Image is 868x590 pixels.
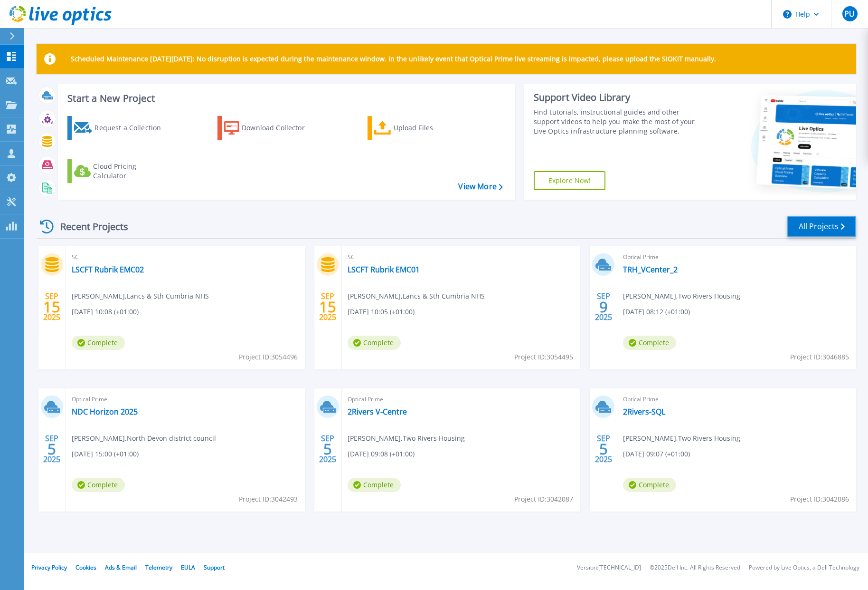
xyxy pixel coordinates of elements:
[72,394,299,405] span: Optical Prime
[71,55,716,63] p: Scheduled Maintenance [DATE][DATE]: No disruption is expected during the maintenance window. In t...
[348,252,575,262] span: SC
[319,303,336,311] span: 15
[534,171,606,190] a: Explore Now!
[514,352,573,362] span: Project ID: 3054495
[534,91,702,104] div: Support Video Library
[623,291,740,301] span: [PERSON_NAME] , Two Rivers Housing
[623,433,740,444] span: [PERSON_NAME] , Two Rivers Housing
[72,433,216,444] span: [PERSON_NAME] , North Devon district council
[105,563,137,571] a: Ads & Email
[145,563,172,571] a: Telemetry
[594,432,613,466] div: SEP 2025
[72,252,299,262] span: SC
[181,563,195,571] a: EULA
[242,118,318,137] div: Download Collector
[67,159,173,183] a: Cloud Pricing Calculator
[72,291,209,301] span: [PERSON_NAME] , Lancs & Sth Cumbria NHS
[72,478,125,492] span: Complete
[239,494,298,504] span: Project ID: 3042493
[594,290,613,324] div: SEP 2025
[348,307,415,317] span: [DATE] 10:05 (+01:00)
[650,565,740,571] li: © 2025 Dell Inc. All Rights Reserved
[599,445,608,453] span: 5
[94,118,170,137] div: Request a Collection
[577,565,641,571] li: Version: [TECHNICAL_ID]
[844,10,855,18] span: PU
[319,432,337,466] div: SEP 2025
[204,563,225,571] a: Support
[72,307,139,317] span: [DATE] 10:08 (+01:00)
[75,563,96,571] a: Cookies
[394,118,470,137] div: Upload Files
[348,433,465,444] span: [PERSON_NAME] , Two Rivers Housing
[47,445,56,453] span: 5
[599,303,608,311] span: 9
[458,182,502,191] a: View More
[623,336,676,350] span: Complete
[787,216,856,237] a: All Projects
[623,478,676,492] span: Complete
[43,290,61,324] div: SEP 2025
[534,107,702,136] div: Find tutorials, instructional guides and other support videos to help you make the most of your L...
[348,449,415,459] span: [DATE] 09:08 (+01:00)
[37,215,141,238] div: Recent Projects
[67,93,502,104] h3: Start a New Project
[239,352,298,362] span: Project ID: 3054496
[623,394,850,405] span: Optical Prime
[623,307,690,317] span: [DATE] 08:12 (+01:00)
[43,303,60,311] span: 15
[31,563,67,571] a: Privacy Policy
[623,252,850,262] span: Optical Prime
[790,352,849,362] span: Project ID: 3046885
[623,265,678,274] a: TRH_VCenter_2
[72,407,138,416] a: NDC Horizon 2025
[217,116,323,140] a: Download Collector
[348,265,420,274] a: LSCFT Rubrik EMC01
[623,407,665,416] a: 2Rivers-SQL
[72,336,125,350] span: Complete
[348,407,407,416] a: 2Rivers V-Centre
[319,290,337,324] div: SEP 2025
[72,265,144,274] a: LSCFT Rubrik EMC02
[623,449,690,459] span: [DATE] 09:07 (+01:00)
[43,432,61,466] div: SEP 2025
[93,162,169,181] div: Cloud Pricing Calculator
[368,116,473,140] a: Upload Files
[348,291,485,301] span: [PERSON_NAME] , Lancs & Sth Cumbria NHS
[348,336,401,350] span: Complete
[348,394,575,405] span: Optical Prime
[514,494,573,504] span: Project ID: 3042087
[749,565,859,571] li: Powered by Live Optics, a Dell Technology
[67,116,173,140] a: Request a Collection
[72,449,139,459] span: [DATE] 15:00 (+01:00)
[348,478,401,492] span: Complete
[323,445,332,453] span: 5
[790,494,849,504] span: Project ID: 3042086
